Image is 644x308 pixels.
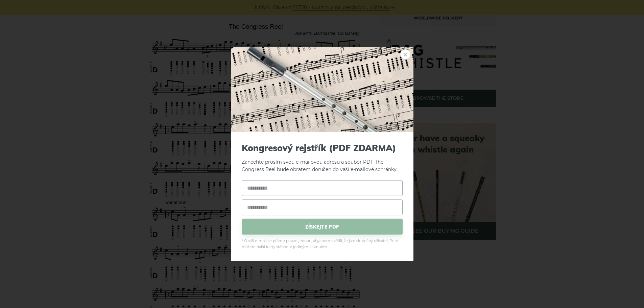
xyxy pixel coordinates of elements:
img: Náhled na tab Tin Whistle [231,47,413,132]
font: Zanechte prosím svou e-mailovou adresu a soubor PDF The Congress Reel bude obratem doručen do vaš... [242,159,398,172]
font: Kongresový rejstřík (PDF ZDARMA) [242,142,396,153]
font: ZÍSKEJTE PDF [305,223,339,230]
font: * O váš e-mail se ptáme pouze jednou, abychom ověřili, že jste skutečný uživatel. Poté můžete dal... [242,238,399,249]
font: × [402,48,408,61]
a: × [400,49,410,59]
